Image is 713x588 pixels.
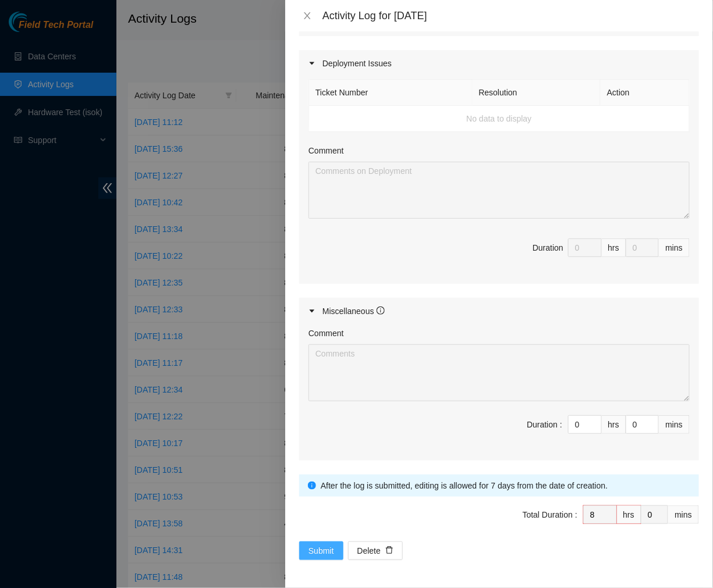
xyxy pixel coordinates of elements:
div: Total Duration : [523,508,577,521]
div: hrs [602,238,626,257]
div: Deployment Issues [299,50,699,77]
div: Miscellaneous info-circle [299,298,699,325]
td: No data to display [309,106,690,132]
div: Duration [533,241,563,254]
div: mins [659,238,690,257]
th: Action [601,80,690,106]
div: hrs [602,415,626,434]
button: Submit [299,541,343,560]
div: Miscellaneous [322,305,385,318]
textarea: Comment [308,162,690,219]
th: Resolution [473,80,601,106]
span: caret-right [308,60,315,67]
button: Close [299,10,315,22]
div: mins [668,505,699,524]
span: Delete [357,544,381,557]
button: Deletedelete [348,541,403,560]
span: delete [385,546,393,555]
label: Comment [308,327,344,340]
th: Ticket Number [309,80,473,106]
div: Duration : [527,418,562,431]
div: hrs [617,505,641,524]
div: mins [659,415,690,434]
span: caret-right [308,308,315,315]
span: Submit [308,544,334,557]
textarea: Comment [308,344,690,401]
span: info-circle [377,307,385,315]
div: After the log is submitted, editing is allowed for 7 days from the date of creation. [321,479,690,492]
label: Comment [308,144,344,157]
div: Activity Log for [DATE] [322,9,699,22]
span: close [303,11,312,20]
span: info-circle [308,482,316,490]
